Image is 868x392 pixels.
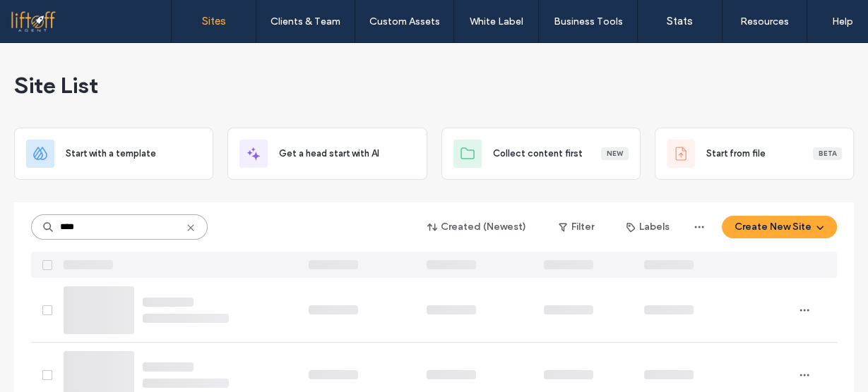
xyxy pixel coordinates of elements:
[655,128,854,180] div: Start from fileBeta
[279,147,379,161] span: Get a head start with AI
[706,147,766,161] span: Start from file
[545,216,608,238] button: Filter
[227,128,427,180] div: Get a head start with AI
[601,147,629,160] div: New
[470,16,523,27] label: White Label
[441,128,641,180] div: Collect content firstNew
[722,216,837,238] button: Create New Site
[813,147,842,160] div: Beta
[32,10,61,23] span: Help
[202,15,226,27] label: Sites
[14,71,98,99] span: Site List
[369,16,440,27] label: Custom Assets
[493,147,583,161] span: Collect content first
[415,216,539,238] button: Created (Newest)
[270,16,340,27] label: Clients & Team
[14,128,213,180] div: Start with a template
[554,16,623,27] label: Business Tools
[66,147,156,161] span: Start with a template
[667,15,693,27] label: Stats
[740,16,789,27] label: Resources
[832,16,853,27] label: Help
[614,216,682,238] button: Labels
